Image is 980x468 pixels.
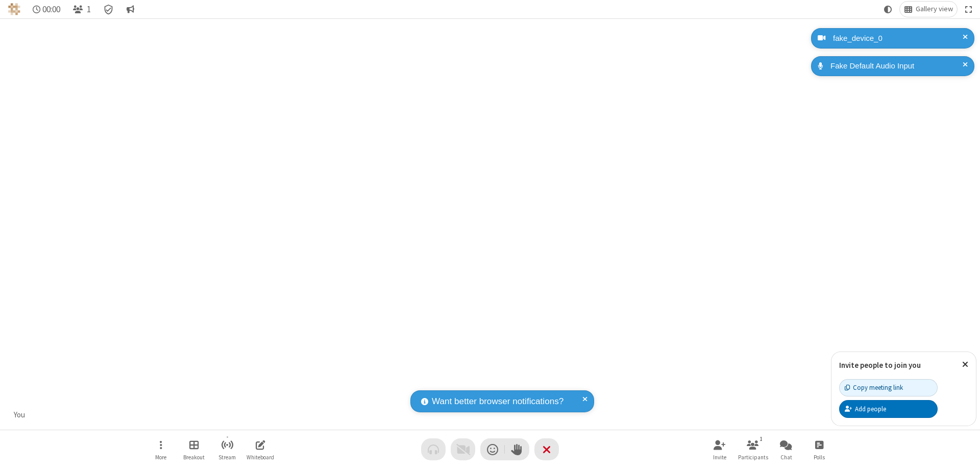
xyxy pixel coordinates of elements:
[738,435,768,464] button: Open participant list
[432,395,563,408] span: Want better browser notifications?
[713,454,726,460] span: Invite
[145,435,176,464] button: Open menu
[179,435,209,464] button: Manage Breakout Rooms
[245,435,276,464] button: Open shared whiteboard
[916,5,953,13] span: Gallery view
[155,454,166,460] span: More
[839,400,938,417] button: Add people
[845,383,903,392] div: Copy meeting link
[839,379,938,396] button: Copy meeting link
[829,33,967,44] div: fake_device_0
[87,5,91,14] span: 1
[954,352,976,377] button: Close popover
[99,2,118,17] div: Meeting details Encryption enabled
[771,435,801,464] button: Open chat
[839,360,921,370] label: Invite people to join you
[10,409,29,421] div: You
[480,438,505,460] button: Send a reaction
[42,5,60,14] span: 00:00
[451,438,475,460] button: Video
[814,454,825,460] span: Polls
[212,435,242,464] button: Start streaming
[68,2,95,17] button: Open participant list
[961,2,976,17] button: Fullscreen
[247,454,274,460] span: Whiteboard
[8,3,20,15] img: QA Selenium DO NOT DELETE OR CHANGE
[122,2,138,17] button: Conversation
[827,60,967,72] div: Fake Default Audio Input
[738,454,768,460] span: Participants
[218,454,236,460] span: Stream
[183,454,205,460] span: Breakout
[757,434,766,443] div: 1
[421,438,446,460] button: Audio problem - check your Internet connection or call by phone
[804,435,835,464] button: Open poll
[29,2,65,17] div: Timer
[505,438,529,460] button: Raise hand
[900,2,957,17] button: Change layout
[704,435,735,464] button: Invite participants (⌘+Shift+I)
[534,438,559,460] button: End or leave meeting
[880,2,896,17] button: Using system theme
[780,454,792,460] span: Chat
